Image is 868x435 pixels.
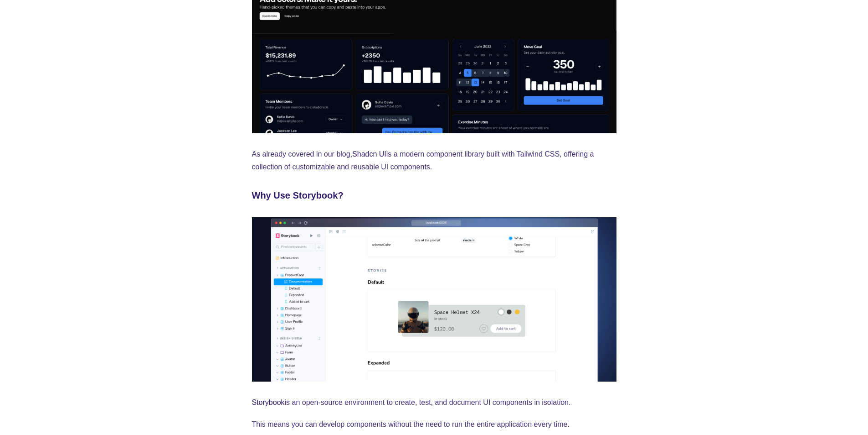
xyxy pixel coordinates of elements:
[252,398,285,406] a: Storybook
[252,217,616,382] img: Storybook
[252,418,616,431] p: This means you can develop components without the need to run the entire application every time.
[352,150,386,158] a: Shadcn UI
[252,148,616,173] p: As already covered in our blog, is a modern component library built with Tailwind CSS, offering a...
[252,188,616,203] h3: Why Use Storybook?
[252,396,616,409] p: is an open-source environment to create, test, and document UI components in isolation.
